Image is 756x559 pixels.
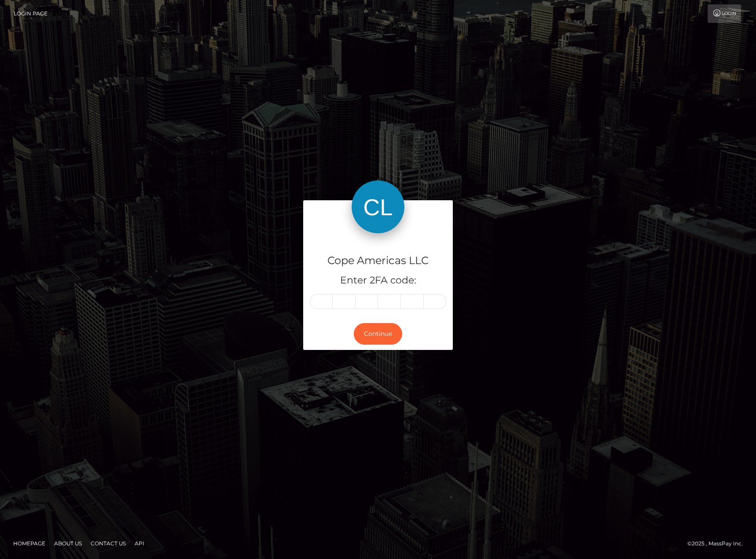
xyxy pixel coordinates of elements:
a: About Us [51,537,85,550]
a: Homepage [10,537,49,550]
a: Login Page [14,4,48,23]
a: API [131,537,148,550]
a: Login [708,4,741,23]
h5: Enter 2FA code: [310,274,446,287]
button: Continue [354,323,402,345]
img: Cope Americas LLC [352,180,404,233]
h4: Cope Americas LLC [310,253,446,268]
a: Contact Us [87,537,129,550]
div: © 2025 , MassPay Inc. [687,539,749,548]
